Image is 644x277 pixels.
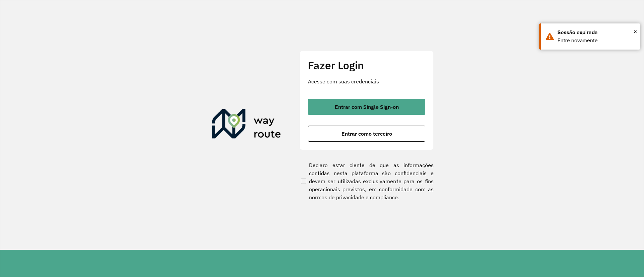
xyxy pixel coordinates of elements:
span: Entrar como terceiro [341,131,392,136]
img: Roteirizador AmbevTech [212,109,281,141]
button: button [308,99,425,115]
div: Sessão expirada [557,28,635,37]
h2: Fazer Login [308,59,425,72]
span: Entrar com Single Sign-on [335,104,399,110]
div: Entre novamente [557,37,635,45]
p: Acesse com suas credenciais [308,77,425,85]
button: button [308,126,425,142]
span: × [634,26,637,37]
button: Close [634,26,637,37]
label: Declaro estar ciente de que as informações contidas nesta plataforma são confidenciais e devem se... [300,161,434,201]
